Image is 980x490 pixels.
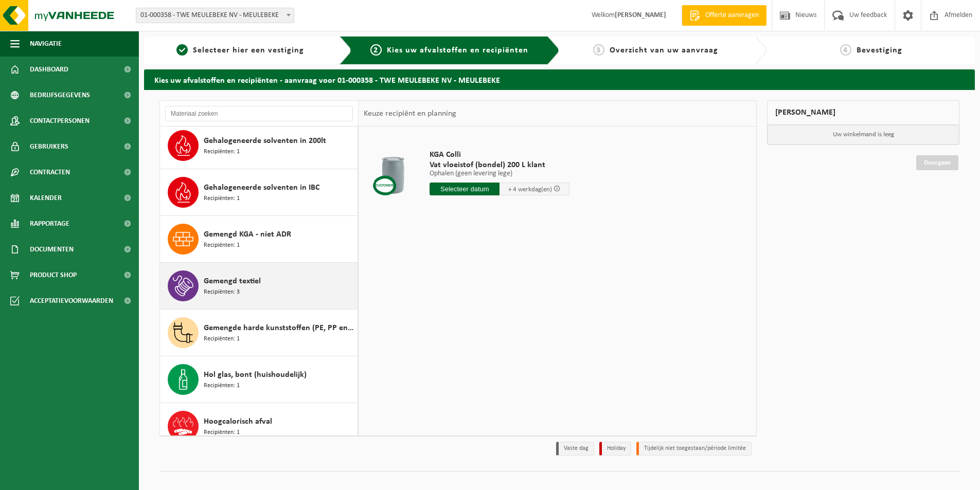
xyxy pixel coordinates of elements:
span: Contactpersonen [30,108,90,134]
span: 1 [176,44,188,56]
span: Documenten [30,237,74,262]
span: Recipiënten: 1 [204,381,240,391]
div: [PERSON_NAME] [767,100,959,125]
button: Gemengd KGA - niet ADR Recipiënten: 1 [160,216,358,263]
span: Recipiënten: 1 [204,241,240,250]
span: Gemengd textiel [204,275,261,287]
li: Vaste dag [556,442,594,456]
span: + 4 werkdag(en) [508,186,552,193]
span: Hoogcalorisch afval [204,415,272,428]
span: Offerte aanvragen [703,10,761,21]
span: Acceptatievoorwaarden [30,288,113,314]
span: Recipiënten: 1 [204,194,240,204]
span: Overzicht van uw aanvraag [610,46,718,55]
span: Hol glas, bont (huishoudelijk) [204,369,307,381]
span: Recipiënten: 3 [204,287,240,297]
span: Recipiënten: 1 [204,147,240,157]
span: Navigatie [30,31,62,57]
span: Contracten [30,159,70,185]
span: Kalender [30,185,62,211]
span: Recipiënten: 1 [204,428,240,438]
span: 4 [840,44,851,56]
button: Hol glas, bont (huishoudelijk) Recipiënten: 1 [160,356,358,403]
div: Keuze recipiënt en planning [359,101,461,126]
span: Kies uw afvalstoffen en recipiënten [387,46,528,55]
strong: [PERSON_NAME] [615,11,666,19]
input: Selecteer datum [430,183,500,195]
p: Ophalen (geen levering lege) [430,170,569,177]
button: Gehalogeneerde solventen in 200lt Recipiënten: 1 [160,122,358,169]
span: Gemengde harde kunststoffen (PE, PP en PVC), recycleerbaar (industrieel) [204,322,355,334]
p: Uw winkelmand is leeg [768,125,959,144]
h2: Kies uw afvalstoffen en recipiënten - aanvraag voor 01-000358 - TWE MEULEBEKE NV - MEULEBEKE [144,69,975,89]
span: Rapportage [30,211,69,237]
button: Hoogcalorisch afval Recipiënten: 1 [160,403,358,450]
li: Holiday [599,442,631,456]
input: Materiaal zoeken [165,106,353,121]
a: Offerte aanvragen [682,5,767,26]
span: 01-000358 - TWE MEULEBEKE NV - MEULEBEKE [136,8,294,23]
span: Bevestiging [857,46,902,55]
span: Dashboard [30,57,68,82]
span: Gehalogeneerde solventen in 200lt [204,135,326,147]
span: Gehalogeneerde solventen in IBC [204,182,319,194]
span: 2 [370,44,382,56]
span: Product Shop [30,262,77,288]
span: Bedrijfsgegevens [30,82,90,108]
button: Gemengd textiel Recipiënten: 3 [160,263,358,310]
span: 3 [593,44,604,56]
button: Gemengde harde kunststoffen (PE, PP en PVC), recycleerbaar (industrieel) Recipiënten: 1 [160,310,358,356]
span: Vat vloeistof (bondel) 200 L klant [430,160,569,170]
span: Recipiënten: 1 [204,334,240,344]
a: Doorgaan [916,155,958,170]
a: 1Selecteer hier een vestiging [149,44,331,57]
span: Gebruikers [30,134,68,159]
li: Tijdelijk niet toegestaan/période limitée [636,442,752,456]
span: KGA Colli [430,150,569,160]
span: Selecteer hier een vestiging [193,46,304,55]
button: Gehalogeneerde solventen in IBC Recipiënten: 1 [160,169,358,216]
span: 01-000358 - TWE MEULEBEKE NV - MEULEBEKE [136,8,294,23]
span: Gemengd KGA - niet ADR [204,228,291,241]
